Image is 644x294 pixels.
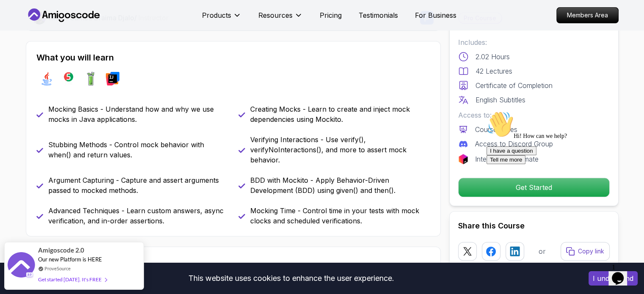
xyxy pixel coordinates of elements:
button: Tell me more [3,48,42,57]
p: 2.02 Hours [475,52,510,62]
p: Includes: [458,37,610,47]
button: I have a question [3,39,53,48]
iframe: chat widget [483,107,636,256]
span: Hi! How can we help? [3,25,84,32]
img: junit logo [62,72,75,85]
p: Advanced Techniques - Learn custom answers, async verification, and in-order assertions. [48,206,228,226]
p: Verifying Interactions - Use verify(), verifyNoInteractions(), and more to assert mock behavior. [250,135,430,165]
img: :wave: [3,3,30,30]
span: Amigoscode 2.0 [38,245,84,255]
p: Products [202,10,231,20]
p: Argument Capturing - Capture and assert arguments passed to mocked methods. [48,175,228,195]
iframe: chat widget [608,260,636,286]
p: Get Started [459,178,609,197]
h2: Share this Course [458,220,610,232]
img: provesource social proof notification image [8,252,35,280]
p: Resources [258,10,293,20]
button: Resources [258,10,303,27]
p: English Subtitles [475,95,525,105]
a: For Business [415,10,456,20]
div: 👋Hi! How can we help?I have a questionTell me more [3,3,156,57]
p: IntelliJ IDEA Ultimate [475,154,539,164]
p: 42 Lectures [475,66,512,76]
h2: What you will learn [36,52,430,63]
div: Get started [DATE]. It's FREE [38,275,107,284]
a: Pricing [320,10,342,20]
img: jetbrains logo [458,154,468,164]
button: Products [202,10,241,27]
p: Certificate of Completion [475,80,553,91]
div: This website uses cookies to enhance the user experience. [6,269,576,288]
img: java logo [40,72,53,85]
button: Accept cookies [589,271,638,286]
a: ProveSource [44,265,71,272]
a: Members Area [556,7,619,23]
img: mockito logo [84,72,97,85]
a: Testimonials [359,10,398,20]
img: intellij logo [106,72,119,85]
p: Members Area [557,8,618,23]
p: Creating Mocks - Learn to create and inject mock dependencies using Mockito. [250,104,430,124]
p: Mocking Basics - Understand how and why we use mocks in Java applications. [48,104,228,124]
p: Access to: [458,110,610,120]
button: Get Started [458,178,610,197]
span: Our new Platform is HERE [38,256,102,263]
p: BDD with Mockito - Apply Behavior-Driven Development (BDD) using given() and then(). [250,175,430,195]
p: Course Slides [475,124,517,135]
p: Stubbing Methods - Control mock behavior with when() and return values. [48,140,228,160]
p: Access to Discord Group [475,139,553,149]
p: Mocking Time - Control time in your tests with mock clocks and scheduled verifications. [250,206,430,226]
